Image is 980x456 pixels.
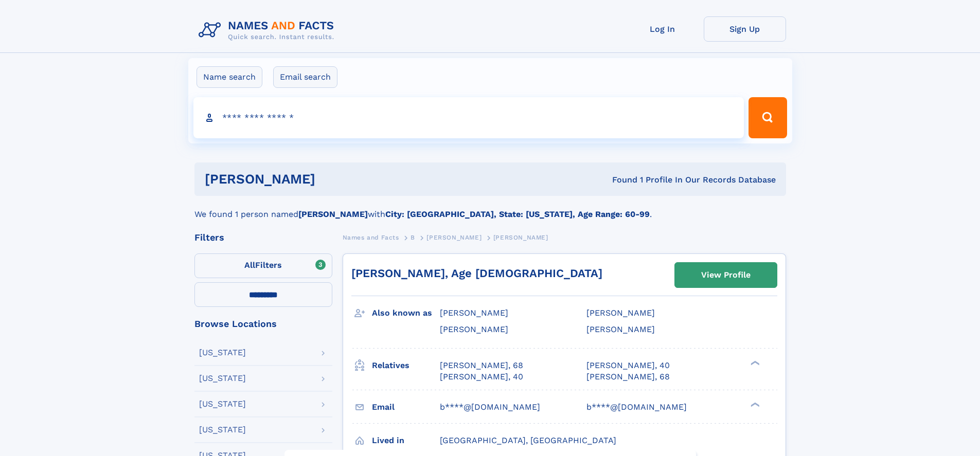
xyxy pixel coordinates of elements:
[372,432,440,449] h3: Lived in
[586,371,670,382] a: [PERSON_NAME], 68
[372,398,440,416] h3: Email
[440,371,523,382] a: [PERSON_NAME], 40
[194,319,332,329] div: Browse Locations
[748,359,760,366] div: ❯
[372,357,440,374] h3: Relatives
[351,267,602,280] a: [PERSON_NAME], Age [DEMOGRAPHIC_DATA]
[426,234,482,241] span: [PERSON_NAME]
[411,234,415,241] span: B
[244,260,255,270] span: All
[194,233,332,242] div: Filters
[426,231,482,244] a: [PERSON_NAME]
[440,324,508,334] span: [PERSON_NAME]
[194,196,786,221] div: We found 1 person named with .
[586,360,670,371] a: [PERSON_NAME], 40
[493,234,548,241] span: [PERSON_NAME]
[193,97,744,138] input: search input
[199,400,246,408] div: [US_STATE]
[586,324,655,334] span: [PERSON_NAME]
[205,173,464,186] h1: [PERSON_NAME]
[440,308,508,318] span: [PERSON_NAME]
[385,209,650,219] b: City: [GEOGRAPHIC_DATA], State: [US_STATE], Age Range: 60-99
[440,435,616,445] span: [GEOGRAPHIC_DATA], [GEOGRAPHIC_DATA]
[586,308,655,318] span: [PERSON_NAME]
[343,231,399,244] a: Names and Facts
[440,360,523,371] a: [PERSON_NAME], 68
[749,97,787,138] button: Search Button
[298,209,368,219] b: [PERSON_NAME]
[194,253,332,278] label: Filters
[199,349,246,357] div: [US_STATE]
[199,374,246,382] div: [US_STATE]
[199,426,246,434] div: [US_STATE]
[704,16,786,42] a: Sign Up
[748,401,760,408] div: ❯
[197,66,262,88] label: Name search
[194,16,343,44] img: Logo Names and Facts
[464,174,776,186] div: Found 1 Profile In Our Records Database
[372,304,440,322] h3: Also known as
[621,16,704,42] a: Log In
[675,263,777,287] a: View Profile
[411,231,415,244] a: B
[273,66,337,88] label: Email search
[701,263,751,287] div: View Profile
